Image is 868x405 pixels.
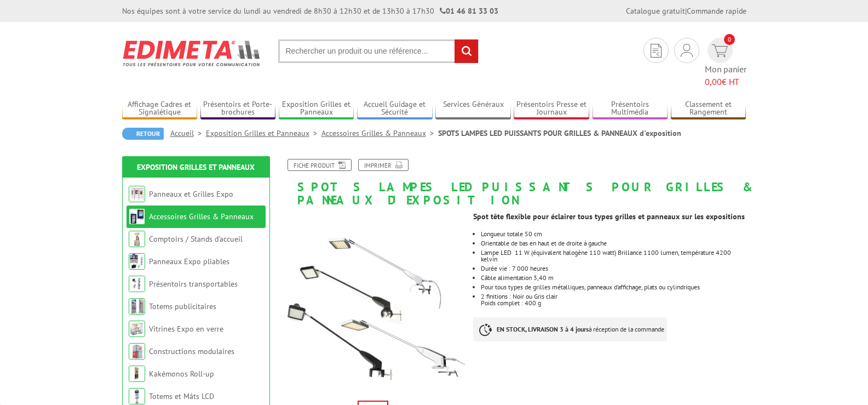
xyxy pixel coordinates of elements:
[129,366,145,382] img: Kakémonos Roll-up
[724,34,735,45] span: 0
[681,44,693,57] img: devis rapide
[137,162,255,172] a: Exposition Grilles et Panneaux
[206,128,321,138] a: Exposition Grilles et Panneaux
[170,128,206,138] a: Accueil
[438,128,681,139] li: SPOTS LAMPES LED PUISSANTS POUR GRILLES & PANNEAUX d'exposition
[149,324,223,334] a: Vitrines Expo en verre
[481,284,746,290] li: Pour tous types de grilles métalliques, panneaux d’affichage, plats ou cylindriques
[122,100,198,118] a: Affichage Cadres et Signalétique
[705,38,746,88] a: devis rapide 0 Mon panier 0,00€ HT
[481,231,746,237] li: Longueur totale 50 cm
[200,100,276,118] a: Présentoirs et Porte-brochures
[440,6,498,16] strong: 01 46 81 33 03
[481,293,746,306] p: 2 finitions : Noir ou Gris clair Poids complet : 400 g
[281,212,465,397] img: spots_lumineux_noir_gris_led_216021_216022_216025_216026.jpg
[149,369,214,379] a: Kakémonos Roll-up
[497,325,589,333] strong: EN STOCK, LIVRAISON 3 à 4 jours
[129,343,145,360] img: Constructions modulaires
[593,100,668,118] a: Présentoirs Multimédia
[712,44,728,57] img: devis rapide
[435,100,511,118] a: Services Généraux
[481,240,746,247] li: Orientable de bas en haut et de droite à gauche
[273,159,755,207] h1: SPOTS LAMPES LED PUISSANTS POUR GRILLES & PANNEAUX d'exposition
[687,6,746,16] a: Commande rapide
[514,100,589,118] a: Présentoirs Presse et Journaux
[671,100,746,118] a: Classement et Rangement
[122,33,262,73] img: Edimeta
[358,159,409,171] a: Imprimer
[122,128,164,140] a: Retour
[473,212,745,221] strong: Spot tête flexible pour éclairer tous types grilles et panneaux sur les expositions
[279,100,354,118] a: Exposition Grilles et Panneaux
[705,76,722,87] span: 0,00
[149,301,216,311] a: Totems publicitaires
[129,276,145,292] img: Présentoirs transportables
[357,100,433,118] a: Accueil Guidage et Sécurité
[473,317,667,341] p: à réception de la commande
[626,5,746,16] div: |
[481,249,746,263] li: Lampe LED 11 W (équivalent halogène 110 watt) Brillance 1100 lumen, température 4200 kelvin
[129,298,145,315] img: Totems publicitaires
[149,256,229,266] a: Panneaux Expo pliables
[149,212,254,221] a: Accessoires Grilles & Panneaux
[626,6,685,16] a: Catalogue gratuit
[705,76,746,88] span: € HT
[129,388,145,404] img: Totems et Mâts LCD
[122,5,498,16] div: Nos équipes sont à votre service du lundi au vendredi de 8h30 à 12h30 et de 13h30 à 17h30
[129,208,145,225] img: Accessoires Grilles & Panneaux
[288,159,352,171] a: Fiche produit
[651,44,662,58] img: devis rapide
[705,63,746,88] span: Mon panier
[149,234,243,244] a: Comptoirs / Stands d'accueil
[149,346,234,356] a: Constructions modulaires
[321,128,438,138] a: Accessoires Grilles & Panneaux
[129,231,145,247] img: Comptoirs / Stands d'accueil
[278,39,479,63] input: Rechercher un produit ou une référence...
[149,279,238,289] a: Présentoirs transportables
[149,391,214,401] a: Totems et Mâts LCD
[129,321,145,337] img: Vitrines Expo en verre
[129,186,145,202] img: Panneaux et Grilles Expo
[129,253,145,270] img: Panneaux Expo pliables
[455,39,478,63] input: rechercher
[149,189,233,199] a: Panneaux et Grilles Expo
[481,265,746,272] li: Durée vie : 7 000 heures
[481,275,746,281] li: Câble alimentation 3,40 m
